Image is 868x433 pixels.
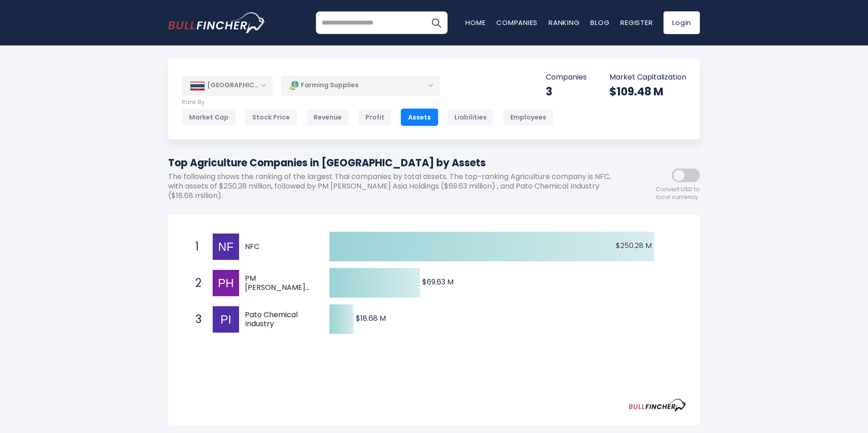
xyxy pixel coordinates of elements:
[213,306,239,333] img: Pato Chemical Industry
[496,18,538,27] a: Companies
[245,274,314,293] span: PM [PERSON_NAME] Asia Holdings
[182,99,554,106] p: Rank By
[546,73,587,82] p: Companies
[182,109,236,126] div: Market Cap
[213,270,239,296] img: PM Thoresen Asia Holdings
[191,275,200,291] span: 2
[447,109,494,126] div: Liabilities
[168,12,266,33] img: bullfincher logo
[168,172,618,200] p: The following shows the ranking of the largest Thai companies by total assets. The top-ranking Ag...
[168,12,266,33] a: Go to homepage
[182,75,273,95] div: [GEOGRAPHIC_DATA]
[609,85,686,99] div: $109.48 M
[620,18,653,27] a: Register
[356,313,386,324] text: $18.68 M
[401,109,438,126] div: Assets
[616,240,652,251] text: $250.28 M
[213,234,239,260] img: NFC
[656,186,700,201] span: Convert USD to local currency
[245,310,314,329] span: Pato Chemical Industry
[281,75,440,96] div: Farming Supplies
[306,109,349,126] div: Revenue
[663,11,700,34] a: Login
[425,11,448,34] button: Search
[191,312,200,327] span: 3
[503,109,554,126] div: Employees
[546,85,587,99] div: 3
[549,18,579,27] a: Ranking
[609,73,686,82] p: Market Capitalization
[168,155,618,170] h1: Top Agriculture Companies in [GEOGRAPHIC_DATA] by Assets
[245,242,314,252] span: NFC
[422,277,454,287] text: $69.63 M
[465,18,485,27] a: Home
[191,239,200,254] span: 1
[590,18,609,27] a: Blog
[358,109,392,126] div: Profit
[245,109,297,126] div: Stock Price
